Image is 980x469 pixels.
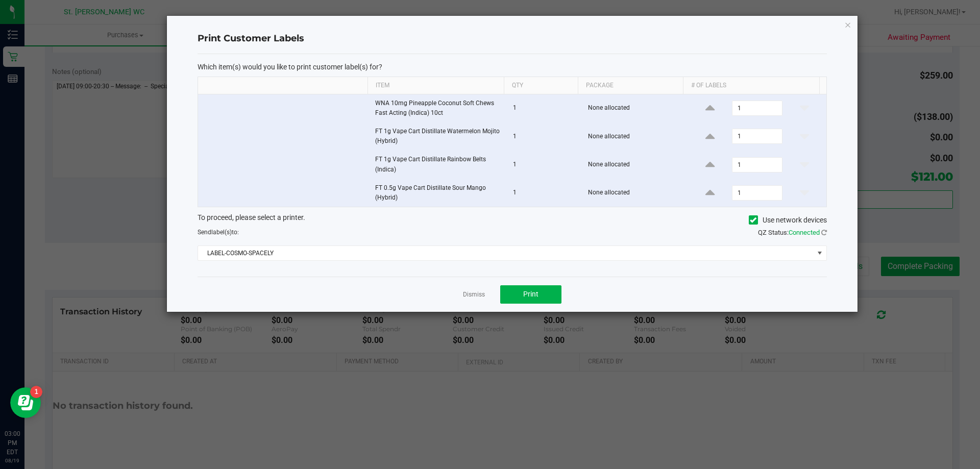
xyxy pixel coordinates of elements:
[749,215,827,226] label: Use network devices
[10,387,41,418] iframe: Resource center
[582,122,689,151] td: None allocated
[507,94,582,122] td: 1
[507,179,582,207] td: 1
[367,77,504,94] th: Item
[758,229,827,236] span: QZ Status:
[582,151,689,179] td: None allocated
[507,122,582,151] td: 1
[463,290,485,299] a: Dismiss
[369,179,507,207] td: FT 0.5g Vape Cart Distillate Sour Mango (Hybrid)
[369,94,507,122] td: WNA 10mg Pineapple Coconut Soft Chews Fast Acting (Indica) 10ct
[369,122,507,151] td: FT 1g Vape Cart Distillate Watermelon Mojito (Hybrid)
[504,77,578,94] th: Qty
[211,229,232,236] span: label(s)
[369,151,507,179] td: FT 1g Vape Cart Distillate Rainbow Belts (Indica)
[198,246,814,260] span: LABEL-COSMO-SPACELY
[683,77,819,94] th: # of labels
[198,32,827,45] h4: Print Customer Labels
[507,151,582,179] td: 1
[789,229,820,236] span: Connected
[198,62,827,71] p: Which item(s) would you like to print customer label(s) for?
[190,212,835,228] div: To proceed, please select a printer.
[578,77,683,94] th: Package
[500,285,561,304] button: Print
[30,386,42,398] iframe: Resource center unread badge
[198,229,239,236] span: Send to:
[523,290,538,298] span: Print
[582,94,689,122] td: None allocated
[582,179,689,207] td: None allocated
